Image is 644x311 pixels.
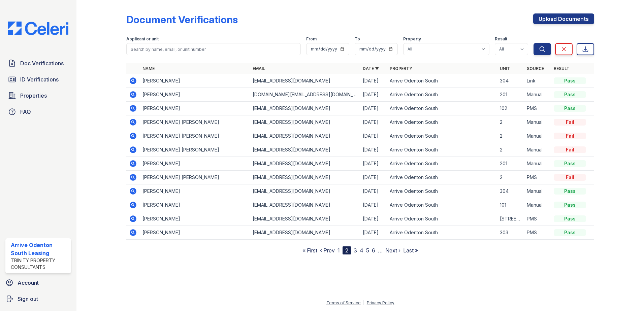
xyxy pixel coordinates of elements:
[20,75,59,83] span: ID Verifications
[387,198,497,212] td: Arrive Odenton South
[250,129,360,143] td: [EMAIL_ADDRESS][DOMAIN_NAME]
[360,171,387,184] td: [DATE]
[140,198,250,212] td: [PERSON_NAME]
[524,74,551,88] td: Link
[554,229,586,236] div: Pass
[140,74,250,88] td: [PERSON_NAME]
[140,212,250,226] td: [PERSON_NAME]
[20,59,64,67] span: Doc Verifications
[385,247,400,254] a: Next ›
[524,198,551,212] td: Manual
[387,226,497,240] td: Arrive Odenton South
[387,143,497,157] td: Arrive Odenton South
[360,226,387,240] td: [DATE]
[250,184,360,198] td: [EMAIL_ADDRESS][DOMAIN_NAME]
[5,73,71,86] a: ID Verifications
[3,276,74,289] a: Account
[524,102,551,115] td: PMS
[140,88,250,102] td: [PERSON_NAME]
[554,188,586,195] div: Pass
[554,91,586,98] div: Pass
[360,115,387,129] td: [DATE]
[18,295,38,303] span: Sign out
[366,247,369,254] a: 5
[554,215,586,222] div: Pass
[403,36,421,42] label: Property
[140,143,250,157] td: [PERSON_NAME] [PERSON_NAME]
[524,157,551,171] td: Manual
[387,184,497,198] td: Arrive Odenton South
[497,143,524,157] td: 2
[140,129,250,143] td: [PERSON_NAME] [PERSON_NAME]
[360,102,387,115] td: [DATE]
[554,77,586,84] div: Pass
[387,102,497,115] td: Arrive Odenton South
[140,115,250,129] td: [PERSON_NAME] [PERSON_NAME]
[390,66,412,71] a: Property
[250,212,360,226] td: [EMAIL_ADDRESS][DOMAIN_NAME]
[497,102,524,115] td: 102
[497,88,524,102] td: 201
[554,160,586,167] div: Pass
[387,171,497,184] td: Arrive Odenton South
[387,115,497,129] td: Arrive Odenton South
[326,300,361,305] a: Terms of Service
[250,171,360,184] td: [EMAIL_ADDRESS][DOMAIN_NAME]
[387,212,497,226] td: Arrive Odenton South
[18,279,39,287] span: Account
[140,171,250,184] td: [PERSON_NAME] [PERSON_NAME]
[497,129,524,143] td: 2
[360,212,387,226] td: [DATE]
[250,198,360,212] td: [EMAIL_ADDRESS][DOMAIN_NAME]
[337,247,340,254] a: 1
[5,105,71,118] a: FAQ
[3,22,74,35] img: CE_Logo_Blue-a8612792a0a2168367f1c8372b55b34899dd931a85d93a1a3d3e32e68fde9ad4.png
[142,66,155,71] a: Name
[527,66,544,71] a: Source
[524,212,551,226] td: PMS
[5,89,71,102] a: Properties
[11,257,68,271] div: Trinity Property Consultants
[403,247,418,254] a: Last »
[140,184,250,198] td: [PERSON_NAME]
[250,102,360,115] td: [EMAIL_ADDRESS][DOMAIN_NAME]
[554,202,586,208] div: Pass
[3,292,74,306] button: Sign out
[554,119,586,126] div: Fail
[126,36,159,42] label: Applicant or unit
[524,171,551,184] td: PMS
[343,246,351,254] div: 2
[524,184,551,198] td: Manual
[367,300,394,305] a: Privacy Policy
[250,115,360,129] td: [EMAIL_ADDRESS][DOMAIN_NAME]
[524,115,551,129] td: Manual
[387,129,497,143] td: Arrive Odenton South
[250,143,360,157] td: [EMAIL_ADDRESS][DOMAIN_NAME]
[554,133,586,139] div: Fail
[500,66,510,71] a: Unit
[5,57,71,70] a: Doc Verifications
[497,212,524,226] td: [STREET_ADDRESS]
[360,88,387,102] td: [DATE]
[554,146,586,153] div: Fail
[250,88,360,102] td: [DOMAIN_NAME][EMAIL_ADDRESS][DOMAIN_NAME]
[387,88,497,102] td: Arrive Odenton South
[360,157,387,171] td: [DATE]
[372,247,375,254] a: 6
[524,88,551,102] td: Manual
[497,226,524,240] td: 303
[497,157,524,171] td: 201
[253,66,265,71] a: Email
[140,157,250,171] td: [PERSON_NAME]
[360,198,387,212] td: [DATE]
[355,36,360,42] label: To
[360,74,387,88] td: [DATE]
[387,157,497,171] td: Arrive Odenton South
[497,171,524,184] td: 2
[360,247,363,254] a: 4
[554,174,586,181] div: Fail
[497,115,524,129] td: 2
[250,74,360,88] td: [EMAIL_ADDRESS][DOMAIN_NAME]
[20,92,47,100] span: Properties
[360,129,387,143] td: [DATE]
